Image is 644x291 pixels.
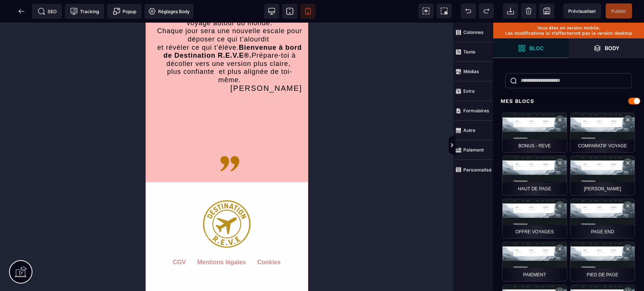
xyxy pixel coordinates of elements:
span: Colonnes [453,23,493,42]
span: Popup [113,8,136,15]
span: Créer une alerte modale [107,4,141,19]
strong: Paiement [463,147,484,153]
span: Enregistrer le contenu [606,3,632,18]
div: Paiement [502,242,567,282]
strong: Colonnes [463,29,484,35]
div: Pied de page [570,242,635,282]
div: Comparatif Voyage [570,113,635,153]
p: Les modifications ici n’affecteront pas la version desktop [497,31,640,36]
span: Code de suivi [65,4,104,19]
p: Vous êtes en version mobile. [497,25,640,31]
strong: Texte [463,49,475,55]
strong: Body [605,45,619,51]
span: Rétablir [479,3,494,18]
strong: Formulaires [463,108,489,113]
default: CGV [27,236,40,259]
default: Mentions légales [52,236,100,259]
div: Haut de page [502,156,567,196]
span: Extra [453,81,493,101]
span: Retour [14,4,29,19]
span: Publier [611,8,626,14]
span: Voir bureau [264,4,279,19]
span: Voir mobile [300,4,315,19]
span: Voir tablette [282,4,297,19]
span: Médias [453,62,493,81]
span: Prévisualiser [568,8,596,14]
span: Texte [453,42,493,62]
span: Afficher les vues [493,134,501,157]
span: Autre [453,121,493,140]
strong: Autre [463,127,475,133]
span: Nettoyage [521,3,536,18]
span: Ouvrir les blocs [493,38,569,58]
span: Formulaires [453,101,493,121]
span: Enregistrer [539,3,554,18]
span: Ouvrir les calques [569,38,644,58]
span: Capture d'écran [437,3,452,18]
span: SEO [38,8,57,15]
span: Défaire [461,3,476,18]
strong: Personnalisé [463,167,492,173]
span: [PERSON_NAME] [85,61,157,70]
span: Favicon [144,4,194,19]
div: Offre voyages [502,199,567,239]
span: Réglages Body [148,8,190,15]
span: Paiement [453,140,493,160]
span: Personnalisé [453,160,493,179]
strong: Extra [463,88,475,94]
div: Page END [570,199,635,239]
span: Importer [503,3,518,18]
span: Voir les composants [418,3,433,18]
span: Métadata SEO [32,4,62,19]
img: 6bc32b15c6a1abf2dae384077174aadc_LOGOT15p.png [57,159,105,225]
span: Tracking [70,8,99,15]
div: Mes blocs [493,94,644,108]
default: Cookies [112,236,135,259]
div: MAGALI [570,156,635,196]
strong: Médias [463,69,479,74]
span: Aperçu [563,3,601,18]
div: BONUS - REVE [502,113,567,153]
strong: Bloc [529,45,544,51]
b: Bienvenue à bord de Destination R.E.V.E®. [18,21,158,37]
img: a0acb8a89a56a0f3441c8e502ebe910c_quoteR.png [73,114,95,152]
